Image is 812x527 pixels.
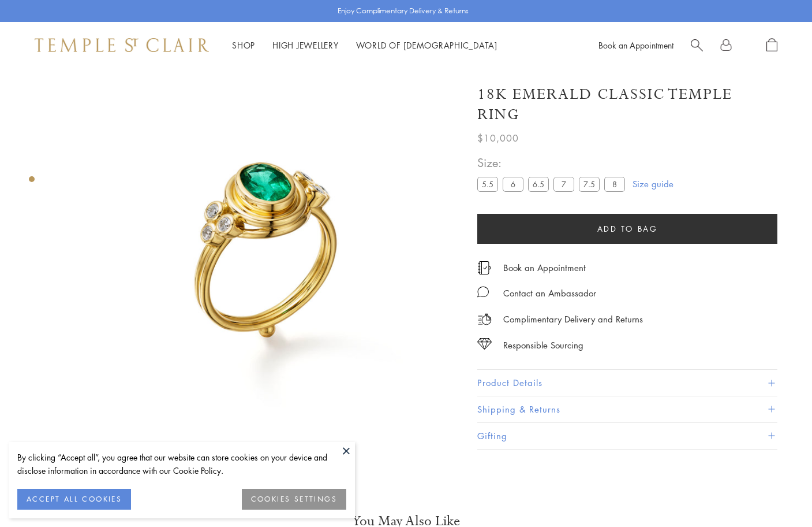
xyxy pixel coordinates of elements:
p: Complimentary Delivery and Returns [503,312,643,326]
img: icon_delivery.svg [477,312,492,326]
a: High JewelleryHigh Jewellery [272,39,339,51]
button: Product Details [477,370,777,396]
button: COOKIES SETTINGS [242,489,346,510]
a: ShopShop [232,39,255,51]
label: 8 [604,177,625,191]
label: 6 [503,177,523,191]
button: Gifting [477,423,777,449]
img: icon_sourcing.svg [477,338,492,350]
label: 7.5 [579,177,600,191]
a: World of [DEMOGRAPHIC_DATA]World of [DEMOGRAPHIC_DATA] [356,39,497,51]
a: Search [691,38,703,53]
img: MessageIcon-01_2.svg [477,286,489,298]
button: Shipping & Returns [477,396,777,422]
div: Contact an Ambassador [503,286,596,300]
span: Add to bag [597,222,658,235]
button: Add to bag [477,214,777,244]
p: Enjoy Complimentary Delivery & Returns [338,5,469,17]
div: By clicking “Accept all”, you agree that our website can store cookies on your device and disclos... [17,451,346,477]
h1: 18K Emerald Classic Temple Ring [477,84,777,125]
div: Responsible Sourcing [503,338,583,352]
nav: Main navigation [232,38,497,53]
img: 18K Emerald Classic Temple Ring [75,68,460,454]
label: 5.5 [477,177,498,191]
a: Size guide [633,178,673,190]
img: Temple St. Clair [35,38,209,52]
span: Size: [477,153,630,172]
img: icon_appointment.svg [477,261,491,274]
label: 6.5 [528,177,549,191]
button: ACCEPT ALL COOKIES [17,489,131,510]
a: Book an Appointment [598,39,673,51]
iframe: Gorgias live chat messenger [754,473,800,515]
label: 7 [553,177,574,191]
a: Book an Appointment [503,261,586,274]
div: Product gallery navigation [29,173,35,191]
a: Open Shopping Bag [766,38,777,53]
span: $10,000 [477,131,519,146]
